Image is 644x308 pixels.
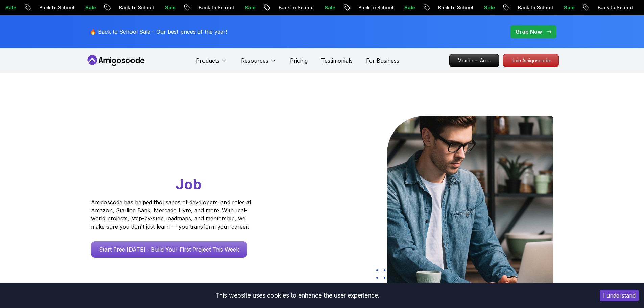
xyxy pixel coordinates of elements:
p: Back to School [512,4,558,11]
button: Resources [241,56,277,70]
p: Sale [558,4,579,11]
p: Back to School [592,4,638,11]
p: Products [196,56,219,65]
p: Back to School [33,4,79,11]
p: Back to School [352,4,398,11]
a: For Business [366,56,399,65]
img: hero [387,116,553,290]
p: Back to School [272,4,318,11]
p: Grab Now [516,28,542,36]
div: This website uses cookies to enhance the user experience. [5,288,590,303]
a: Start Free [DATE] - Build Your First Project This Week [91,241,247,258]
p: Back to School [432,4,478,11]
h1: Go From Learning to Hired: Master Java, Spring Boot & Cloud Skills That Get You the [91,116,277,194]
button: Accept cookies [600,290,639,301]
a: Members Area [449,54,499,67]
p: Sale [79,4,101,11]
p: Back to School [113,4,159,11]
a: Join Amigoscode [503,54,559,67]
a: Testimonials [321,56,353,65]
span: Job [176,175,202,193]
p: Sale [159,4,181,11]
p: Sale [478,4,500,11]
p: Sale [318,4,340,11]
p: Back to School [193,4,239,11]
p: 🔥 Back to School Sale - Our best prices of the year! [90,28,227,36]
a: Pricing [290,56,308,65]
p: Sale [398,4,420,11]
p: Join Amigoscode [503,54,558,67]
p: Resources [241,56,268,65]
p: Sale [239,4,260,11]
button: Products [196,56,228,70]
p: Amigoscode has helped thousands of developers land roles at Amazon, Starling Bank, Mercado Livre,... [91,198,253,231]
p: Members Area [450,54,499,67]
